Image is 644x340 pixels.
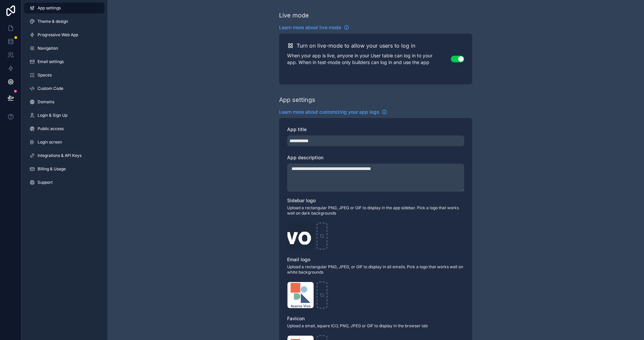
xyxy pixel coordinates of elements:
[24,123,105,134] a: Public access
[279,11,309,20] div: Live mode
[38,19,68,24] span: Theme & design
[287,126,307,132] span: App title
[24,137,105,148] a: Login screen
[287,316,305,321] span: Favicon
[38,166,66,172] span: Billing & Usage
[287,52,451,66] p: When your app is live, anyone in your User table can log in to your app. When in test-mode only b...
[38,126,64,131] span: Public access
[24,3,105,13] a: App settings
[38,46,58,51] span: Navigation
[279,24,341,31] span: Learn more about live mode
[287,205,464,216] span: Upload a rectangular PNG, JPEG or GIF to display in the app sidebar. Pick a logo that works well ...
[24,164,105,174] a: Billing & Usage
[24,150,105,161] a: Integrations & API Keys
[38,72,52,78] span: Spaces
[279,109,387,115] a: Learn more about customizing your app logo
[24,16,105,27] a: Theme & design
[38,99,54,105] span: Domains
[38,113,67,118] span: Login & Sign Up
[24,70,105,80] a: Spaces
[287,155,323,160] span: App description
[279,109,379,115] span: Learn more about customizing your app logo
[38,180,53,185] span: Support
[287,197,316,203] span: Sidebar logo
[287,264,464,275] span: Upload a rectangular PNG, JPEG, or GIF to display in all emails. Pick a logo that works well on w...
[24,30,105,40] a: Progressive Web App
[24,56,105,67] a: Email settings
[38,32,78,38] span: Progressive Web App
[38,139,62,145] span: Login screen
[287,323,464,329] span: Upload a small, square ICO, PNG, JPEG or GIF to display in the browser tab
[24,83,105,94] a: Custom Code
[279,24,349,31] a: Learn more about live mode
[24,110,105,121] a: Login & Sign Up
[24,43,105,54] a: Navigation
[38,153,82,158] span: Integrations & API Keys
[297,42,415,50] h2: Turn on live-mode to allow your users to log in
[38,5,61,11] span: App settings
[24,177,105,188] a: Support
[38,59,64,64] span: Email settings
[24,97,105,107] a: Domains
[279,95,315,105] div: App settings
[38,86,63,91] span: Custom Code
[287,257,310,262] span: Email logo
